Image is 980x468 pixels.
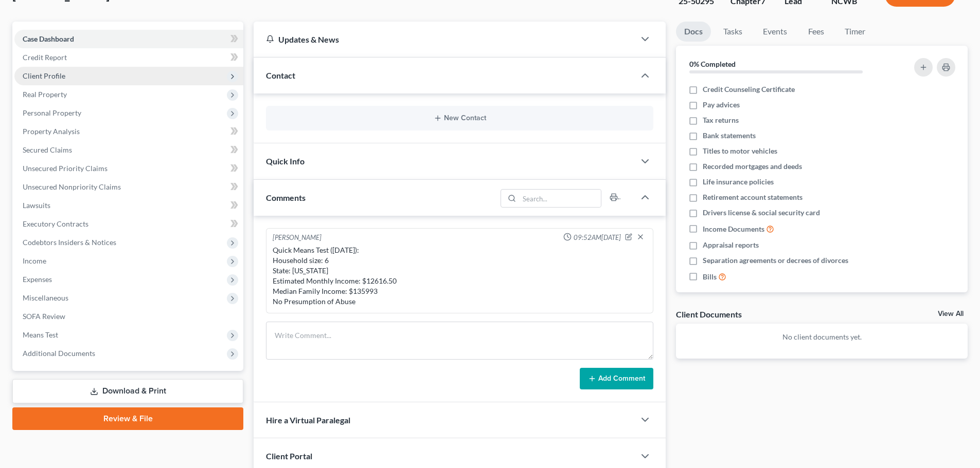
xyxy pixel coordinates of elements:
span: Codebtors Insiders & Notices [23,238,116,247]
a: Executory Contracts [14,215,243,233]
span: Hire a Virtual Paralegal [266,415,350,425]
span: Titles to motor vehicles [703,146,777,156]
span: Client Portal [266,451,312,461]
a: View All [938,310,964,317]
a: Unsecured Nonpriority Claims [14,178,243,196]
span: Executory Contracts [23,219,88,228]
a: Events [755,22,795,42]
span: Client Profile [23,71,65,80]
div: Updates & News [266,34,622,45]
span: Case Dashboard [23,34,74,43]
a: Download & Print [12,379,243,403]
button: New Contact [274,114,645,122]
span: Tax returns [703,115,739,125]
a: Timer [836,22,874,42]
p: No client documents yet. [684,332,959,342]
span: Unsecured Nonpriority Claims [23,182,121,191]
span: Real Property [23,90,67,99]
a: Credit Report [14,48,243,67]
span: Credit Counseling Certificate [703,84,795,95]
strong: 0% Completed [689,60,736,68]
span: Personal Property [23,108,81,117]
div: Quick Means Test ([DATE]): Household size: 6 State: [US_STATE] Estimated Monthly Income: $12616.5... [273,245,647,307]
span: Quick Info [266,156,305,166]
span: Additional Documents [23,349,95,358]
input: Search... [520,190,601,207]
span: Unsecured Priority Claims [23,164,108,173]
span: Bank statements [703,130,756,141]
span: Comments [266,193,306,202]
span: Separation agreements or decrees of divorces [703,255,848,266]
div: Client Documents [676,309,742,320]
a: Case Dashboard [14,30,243,48]
a: Fees [799,22,832,42]
a: Docs [676,22,711,42]
div: [PERSON_NAME] [273,233,322,243]
span: Bills [703,272,717,282]
button: Add Comment [580,368,653,389]
a: Tasks [715,22,751,42]
span: Miscellaneous [23,293,68,302]
span: Credit Report [23,53,67,62]
span: Income Documents [703,224,764,234]
span: Pay advices [703,100,740,110]
span: Lawsuits [23,201,50,210]
span: SOFA Review [23,312,65,321]
span: 09:52AM[DATE] [574,233,621,242]
span: Recorded mortgages and deeds [703,161,802,172]
span: Means Test [23,330,58,339]
span: Drivers license & social security card [703,208,820,218]
a: Unsecured Priority Claims [14,159,243,178]
a: Secured Claims [14,141,243,159]
span: Secured Claims [23,145,72,154]
span: Contact [266,70,295,80]
a: Review & File [12,407,243,430]
span: Appraisal reports [703,240,759,250]
span: Life insurance policies [703,177,774,187]
span: Income [23,256,46,265]
span: Retirement account statements [703,192,803,202]
a: Lawsuits [14,196,243,215]
span: Property Analysis [23,127,80,136]
a: SOFA Review [14,307,243,326]
span: Expenses [23,275,52,284]
a: Property Analysis [14,122,243,141]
